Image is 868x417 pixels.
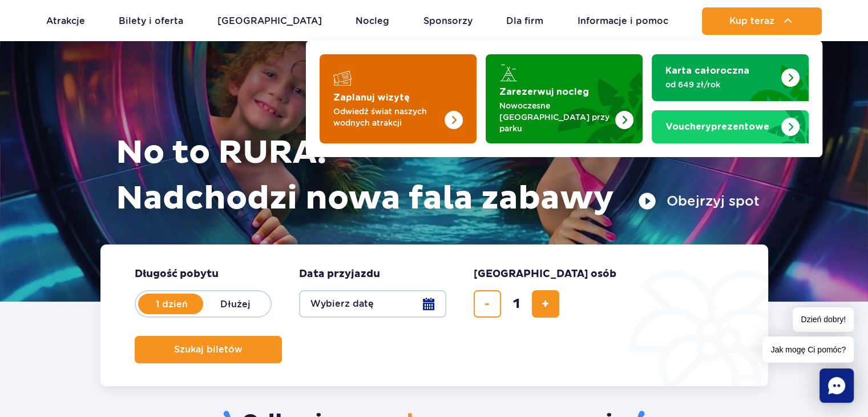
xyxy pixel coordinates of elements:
a: [GEOGRAPHIC_DATA] [217,7,322,35]
form: Planowanie wizyty w Park of Poland [100,244,768,386]
strong: Zarezerwuj nocleg [499,87,589,97]
span: Jak mogę Ci pomóc? [762,336,854,363]
a: Nocleg [356,7,389,35]
span: Szukaj biletów [174,344,243,355]
a: Bilety i oferta [119,7,183,35]
a: Sponsorzy [423,7,473,35]
a: Vouchery prezentowe [652,110,809,143]
label: 1 dzień [139,292,204,316]
span: Dzień dobry! [793,307,854,332]
strong: prezentowe [665,122,769,131]
button: Kup teraz [702,7,822,35]
a: Zarezerwuj nocleg [486,54,643,143]
span: [GEOGRAPHIC_DATA] osób [474,267,616,281]
p: Nowoczesne [GEOGRAPHIC_DATA] przy parku [499,100,611,134]
p: od 649 zł/rok [665,79,777,90]
span: Data przyjazdu [299,267,380,281]
span: Kup teraz [729,16,774,26]
span: Vouchery [665,122,711,131]
a: Informacje i pomoc [578,7,668,35]
button: Szukaj biletów [135,336,282,363]
p: Odwiedź świat naszych wodnych atrakcji [333,106,445,129]
h1: No to RURA! Nadchodzi nowa fala zabawy [116,130,760,222]
button: usuń bilet [474,290,501,318]
span: Długość pobytu [135,267,219,281]
label: Dłużej [203,292,268,316]
button: dodaj bilet [532,290,559,318]
a: Karta całoroczna [652,54,809,101]
button: Wybierz datę [299,290,446,318]
strong: Zaplanuj wizytę [333,93,410,102]
a: Dla firm [506,7,543,35]
a: Atrakcje [46,7,85,35]
input: liczba biletów [503,290,530,318]
a: Zaplanuj wizytę [320,54,477,143]
div: Chat [819,368,854,403]
button: Obejrzyj spot [638,192,760,210]
strong: Karta całoroczna [665,66,749,75]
